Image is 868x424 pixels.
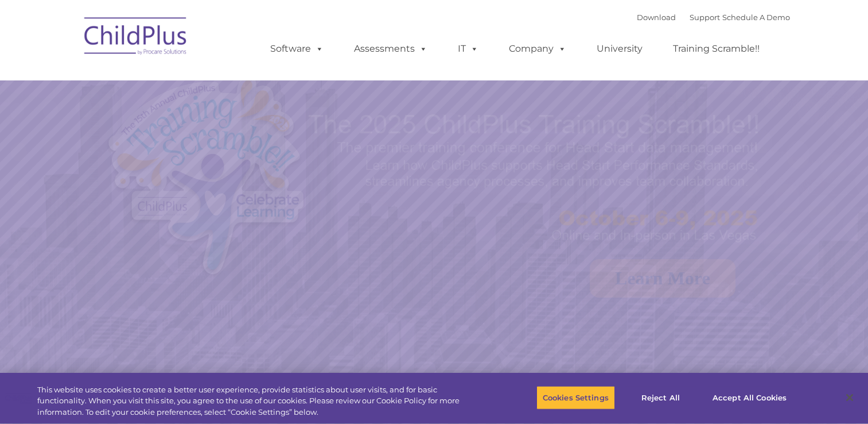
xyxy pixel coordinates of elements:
[259,37,335,60] a: Software
[37,384,477,418] div: This website uses cookies to create a better user experience, provide statistics about user visit...
[625,386,696,410] button: Reject All
[590,259,735,298] a: Learn More
[690,13,720,22] a: Support
[342,37,439,60] a: Assessments
[661,37,771,60] a: Training Scramble!!
[722,13,790,22] a: Schedule A Demo
[446,37,490,60] a: IT
[637,13,676,22] a: Download
[585,37,654,60] a: University
[497,37,578,60] a: Company
[837,385,862,410] button: Close
[536,386,615,410] button: Cookies Settings
[79,9,193,67] img: ChildPlus by Procare Solutions
[637,13,790,22] font: |
[706,386,793,410] button: Accept All Cookies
